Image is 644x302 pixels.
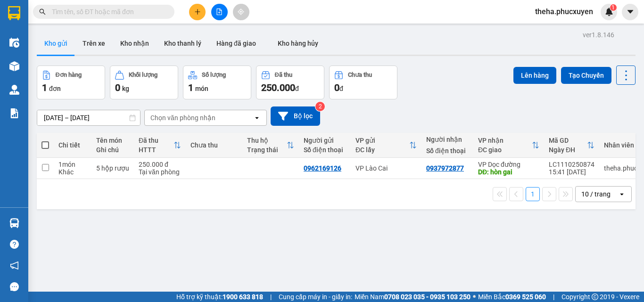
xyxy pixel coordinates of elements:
[611,4,615,11] span: 1
[384,293,471,301] strong: 0708 023 035 - 0935 103 250
[58,161,87,168] div: 1 món
[10,240,19,249] span: question-circle
[256,65,324,99] button: Đã thu250.000đ
[96,137,129,144] div: Tên món
[115,82,120,93] span: 0
[96,164,129,172] div: 5 hộp rượu
[139,137,173,144] div: Đã thu
[52,7,163,17] input: Tìm tên, số ĐT hoặc mã đơn
[58,168,87,176] div: Khác
[139,161,181,168] div: 250.000 đ
[478,137,532,144] div: VP nhận
[58,141,87,149] div: Chi tiết
[139,168,181,176] div: Tại văn phòng
[96,146,129,154] div: Ghi chú
[622,4,638,20] button: caret-down
[304,146,346,154] div: Số điện thoại
[37,32,75,55] button: Kho gửi
[9,85,19,95] img: warehouse-icon
[478,161,539,168] div: VP Dọc đường
[329,65,397,99] button: Chưa thu0đ
[473,133,544,158] th: Toggle SortBy
[478,146,532,154] div: ĐC giao
[188,82,193,93] span: 1
[39,8,46,15] span: search
[209,32,264,55] button: Hàng đã giao
[233,4,249,20] button: aim
[110,65,178,99] button: Khối lượng0kg
[202,72,226,78] div: Số lượng
[195,85,208,92] span: món
[113,32,157,55] button: Kho nhận
[549,146,587,154] div: Ngày ĐH
[605,8,613,16] img: icon-new-feature
[247,137,287,144] div: Thu hộ
[304,164,341,172] div: 0962169126
[355,164,417,172] div: VP Lào Cai
[271,106,320,126] button: Bộ lọc
[129,72,157,78] div: Khối lượng
[626,8,635,16] span: caret-down
[183,65,251,99] button: Số lượng1món
[478,168,539,176] div: DĐ: hòn gai
[190,141,238,149] div: Chưa thu
[561,67,611,84] button: Tạo Chuyến
[355,137,409,144] div: VP gửi
[581,189,611,199] div: 10 / trang
[618,190,626,198] svg: open
[304,137,346,144] div: Người gửi
[348,72,372,78] div: Chưa thu
[253,114,261,122] svg: open
[553,292,554,302] span: |
[426,147,469,155] div: Số điện thoại
[549,168,594,176] div: 15:41 [DATE]
[544,133,599,158] th: Toggle SortBy
[513,67,556,84] button: Lên hàng
[37,110,140,125] input: Select a date range.
[610,4,617,11] sup: 1
[275,72,292,78] div: Đã thu
[351,133,421,158] th: Toggle SortBy
[339,85,343,92] span: đ
[505,293,546,301] strong: 0369 525 060
[49,85,61,92] span: đơn
[37,65,105,99] button: Đơn hàng1đơn
[549,137,587,144] div: Mã GD
[270,292,272,302] span: |
[9,61,19,71] img: warehouse-icon
[157,32,209,55] button: Kho thanh lý
[526,187,540,201] button: 1
[75,32,113,55] button: Trên xe
[139,146,173,154] div: HTTT
[334,82,339,93] span: 0
[247,146,287,154] div: Trạng thái
[426,136,469,143] div: Người nhận
[238,8,244,15] span: aim
[473,295,476,299] span: ⚪️
[122,85,129,92] span: kg
[583,30,614,40] div: ver 1.8.146
[8,6,20,20] img: logo-vxr
[549,161,594,168] div: LC1110250874
[42,82,47,93] span: 1
[315,102,325,111] sup: 2
[150,113,215,122] div: Chọn văn phòng nhận
[56,72,82,78] div: Đơn hàng
[9,218,19,228] img: warehouse-icon
[278,40,318,47] span: Kho hàng hủy
[478,292,546,302] span: Miền Bắc
[10,261,19,270] span: notification
[592,294,598,300] span: copyright
[279,292,352,302] span: Cung cấp máy in - giấy in:
[295,85,299,92] span: đ
[355,292,471,302] span: Miền Nam
[261,82,295,93] span: 250.000
[134,133,186,158] th: Toggle SortBy
[211,4,228,20] button: file-add
[9,38,19,48] img: warehouse-icon
[355,146,409,154] div: ĐC lấy
[242,133,299,158] th: Toggle SortBy
[223,293,263,301] strong: 1900 633 818
[216,8,223,15] span: file-add
[10,282,19,291] span: message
